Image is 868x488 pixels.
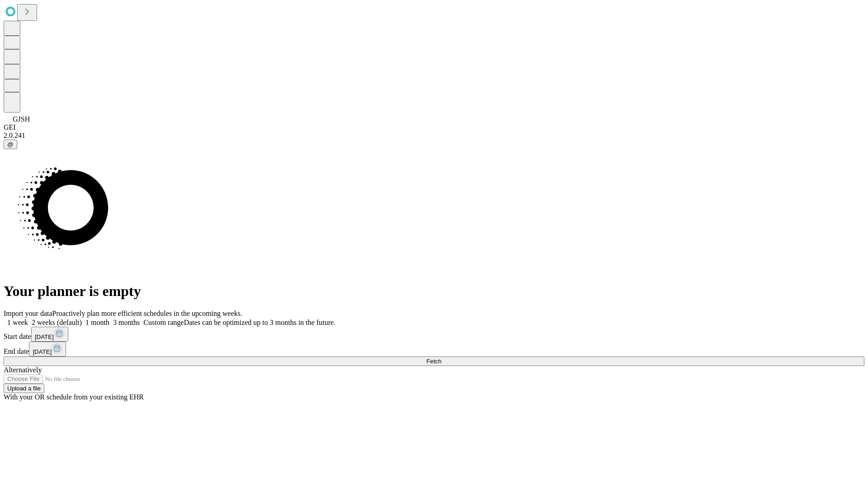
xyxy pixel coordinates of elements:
span: 1 week [7,319,28,326]
div: 2.0.241 [4,131,864,140]
span: Proactively plan more efficient schedules in the upcoming weeks. [52,310,242,317]
h1: Your planner is empty [4,283,864,300]
button: Fetch [4,357,864,366]
span: Dates can be optimized up to 3 months in the future. [184,319,335,326]
button: @ [4,140,17,149]
span: [DATE] [33,348,52,355]
span: @ [7,141,14,148]
span: Fetch [426,358,441,365]
div: End date [4,342,864,357]
span: 3 months [113,319,140,326]
button: [DATE] [29,342,66,357]
div: Start date [4,327,864,342]
span: With your OR schedule from your existing EHR [4,393,144,401]
span: Alternatively [4,366,42,374]
div: GEI [4,123,864,131]
button: [DATE] [31,327,68,342]
button: Upload a file [4,384,44,393]
span: Import your data [4,310,52,317]
span: Custom range [143,319,184,326]
span: [DATE] [35,333,54,340]
span: GJSH [13,115,30,123]
span: 2 weeks (default) [32,319,82,326]
span: 1 month [85,319,109,326]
